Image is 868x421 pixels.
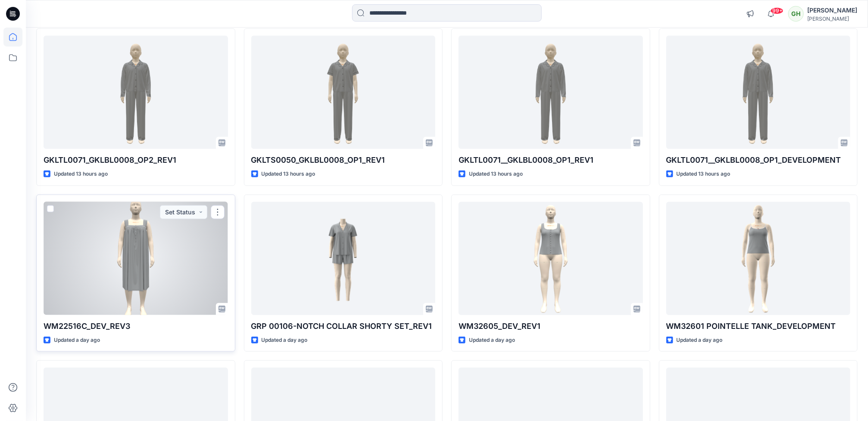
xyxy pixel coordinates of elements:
[666,36,851,149] a: GKLTL0071__GKLBL0008_OP1_DEVELOPMENT
[44,320,228,332] p: WM22516C_DEV_REV3
[44,36,228,149] a: GKLTL0071_GKLBL0008_OP2_REV1
[54,170,108,179] p: Updated 13 hours ago
[677,170,731,179] p: Updated 13 hours ago
[807,15,857,22] div: [PERSON_NAME]
[251,320,436,332] p: GRP 00106-NOTCH COLLAR SHORTY SET_REV1
[251,154,436,166] p: GKLTS0050_GKLBL0008_OP1_REV1
[251,202,436,315] a: GRP 00106-NOTCH COLLAR SHORTY SET_REV1
[666,320,851,332] p: WM32601 POINTELLE TANK_DEVELOPMENT
[459,154,643,166] p: GKLTL0071__GKLBL0008_OP1_REV1
[771,7,784,14] span: 99+
[459,202,643,315] a: WM32605_DEV_REV1
[788,6,804,22] div: GH
[677,336,723,345] p: Updated a day ago
[44,154,228,166] p: GKLTL0071_GKLBL0008_OP2_REV1
[262,170,315,179] p: Updated 13 hours ago
[262,336,308,345] p: Updated a day ago
[469,336,515,345] p: Updated a day ago
[469,170,523,179] p: Updated 13 hours ago
[44,202,228,315] a: WM22516C_DEV_REV3
[251,36,436,149] a: GKLTS0050_GKLBL0008_OP1_REV1
[666,154,851,166] p: GKLTL0071__GKLBL0008_OP1_DEVELOPMENT
[459,320,643,332] p: WM32605_DEV_REV1
[54,336,100,345] p: Updated a day ago
[807,5,857,15] div: [PERSON_NAME]
[459,36,643,149] a: GKLTL0071__GKLBL0008_OP1_REV1
[666,202,851,315] a: WM32601 POINTELLE TANK_DEVELOPMENT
